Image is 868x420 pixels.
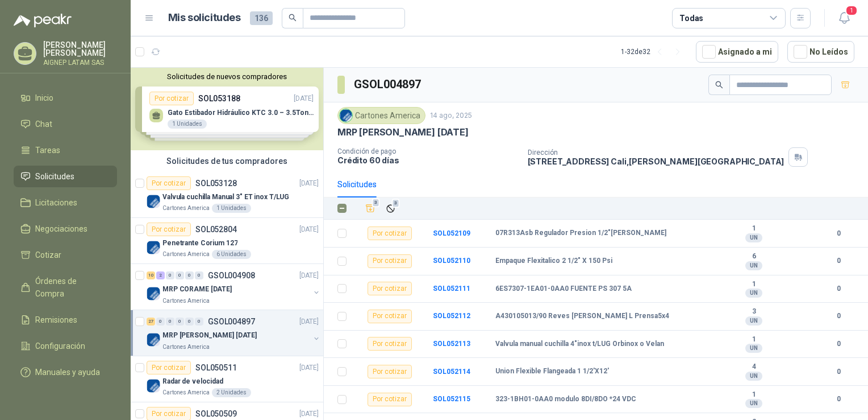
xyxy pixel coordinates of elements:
div: UN [745,399,762,408]
b: Empaque Flexitalico 2 1/2" X 150 Psi [495,257,612,266]
p: AIGNEP LATAM SAS [43,59,117,66]
div: 0 [166,271,174,279]
h3: GSOL004897 [354,76,423,93]
b: 0 [823,283,854,294]
div: Solicitudes de tus compradores [131,150,323,172]
div: 1 Unidades [212,204,251,213]
div: 6 Unidades [212,250,251,259]
a: Cotizar [14,244,117,266]
a: Manuales y ayuda [14,361,117,383]
b: SOL052109 [433,229,470,237]
b: SOL052114 [433,368,470,376]
a: SOL052115 [433,395,470,403]
a: Chat [14,113,117,135]
a: Solicitudes [14,166,117,187]
b: 07R313Asb Regulador Presion 1/2"[PERSON_NAME] [495,229,666,238]
div: UN [745,261,762,270]
p: Condición de pago [337,147,519,155]
div: Por cotizar [368,393,412,406]
div: Por cotizar [147,176,191,190]
b: 0 [823,256,854,266]
img: Company Logo [147,333,160,347]
a: Inicio [14,87,117,109]
div: 2 Unidades [212,388,251,397]
b: 1 [715,335,793,344]
div: 1 - 32 de 32 [621,43,687,61]
div: 0 [195,318,203,326]
a: Tareas [14,139,117,161]
p: Cartones America [162,342,210,351]
p: MRP [PERSON_NAME] [DATE] [162,330,257,341]
img: Logo peakr [14,14,72,27]
b: 1 [715,280,793,289]
div: 0 [185,271,194,279]
p: [DATE] [299,224,319,235]
p: Cartones America [162,250,210,259]
a: 27 0 0 0 0 0 GSOL004897[DATE] Company LogoMRP [PERSON_NAME] [DATE]Cartones America [147,315,321,351]
p: Cartones America [162,204,210,213]
div: Todas [679,12,703,24]
span: Remisiones [35,314,77,326]
div: UN [745,372,762,381]
p: [DATE] [299,363,319,373]
div: 10 [147,271,155,279]
div: UN [745,316,762,326]
p: 14 ago, 2025 [430,110,472,121]
b: SOL052110 [433,257,470,265]
b: 0 [823,228,854,239]
a: Por cotizarSOL052804[DATE] Company LogoPenetrante Corium 127Cartones America6 Unidades [131,218,323,264]
p: GSOL004897 [208,318,255,326]
button: Solicitudes de nuevos compradores [135,72,319,81]
a: Licitaciones [14,192,117,213]
p: [PERSON_NAME] [PERSON_NAME] [43,41,117,57]
p: Cartones America [162,296,210,305]
b: SOL052112 [433,312,470,320]
div: 0 [176,318,184,326]
h1: Mis solicitudes [168,10,241,26]
div: 2 [156,271,165,279]
span: Chat [35,118,52,130]
p: [STREET_ADDRESS] Cali , [PERSON_NAME][GEOGRAPHIC_DATA] [528,157,784,166]
b: 0 [823,367,854,377]
span: Manuales y ayuda [35,366,100,378]
div: Por cotizar [368,365,412,378]
span: search [715,81,723,89]
p: Crédito 60 días [337,155,519,165]
img: Company Logo [147,195,160,208]
div: Solicitudes de nuevos compradoresPor cotizarSOL053188[DATE] Gato Estibador Hidráulico KTC 3.0 – 3... [131,68,323,150]
div: Por cotizar [147,223,191,236]
b: 0 [823,311,854,322]
div: 0 [185,318,194,326]
button: 1 [834,8,854,28]
b: A430105013/90 Reves [PERSON_NAME] L Prensa5x4 [495,312,669,321]
b: 323-1BH01-0AA0 modulo 8DI/8DO *24 VDC [495,395,636,404]
b: Union Flexible Flangeada 1 1/2'X12' [495,367,609,376]
button: Añadir [362,200,378,216]
a: Por cotizarSOL053128[DATE] Company LogoValvula cuchilla Manual 3" ET inox T/LUGCartones America1 ... [131,172,323,218]
b: 4 [715,363,793,372]
p: Dirección [528,149,784,157]
span: 136 [250,11,273,25]
div: 0 [156,318,165,326]
a: SOL052113 [433,340,470,348]
a: Por cotizarSOL050511[DATE] Company LogoRadar de velocidadCartones America2 Unidades [131,356,323,402]
p: Valvula cuchilla Manual 3" ET inox T/LUG [162,192,289,203]
p: GSOL004908 [208,271,255,279]
p: Radar de velocidad [162,376,223,387]
p: [DATE] [299,316,319,327]
span: Configuración [35,340,85,352]
div: 27 [147,318,155,326]
a: Remisiones [14,309,117,331]
div: 0 [195,271,203,279]
p: Cartones America [162,388,210,397]
b: 0 [823,394,854,405]
a: SOL052111 [433,285,470,293]
p: Penetrante Corium 127 [162,238,237,249]
div: Por cotizar [368,227,412,240]
b: 3 [715,307,793,316]
p: [DATE] [299,178,319,189]
p: SOL050511 [195,364,237,372]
